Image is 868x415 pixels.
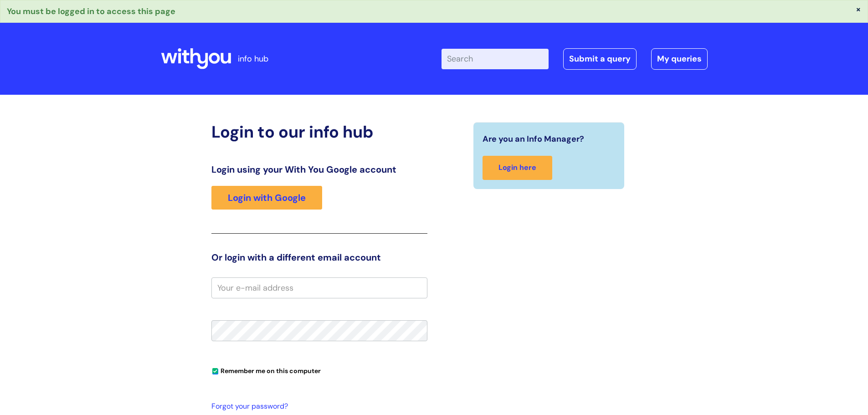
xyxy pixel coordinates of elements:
[238,51,268,66] p: info hub
[211,277,427,298] input: Your e-mail address
[211,363,427,378] div: You can uncheck this option if you're logging in from a shared device
[483,156,552,180] a: Login here
[651,48,708,69] a: My queries
[212,369,218,374] input: Remember me on this computer
[211,164,427,175] h3: Login using your With You Google account
[211,122,427,142] h2: Login to our info hub
[211,186,322,210] a: Login with Google
[211,252,427,263] h3: Or login with a different email account
[856,5,861,13] button: ×
[442,49,549,69] input: Search
[483,132,584,146] span: Are you an Info Manager?
[211,365,321,375] label: Remember me on this computer
[563,48,637,69] a: Submit a query
[211,400,423,413] a: Forgot your password?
